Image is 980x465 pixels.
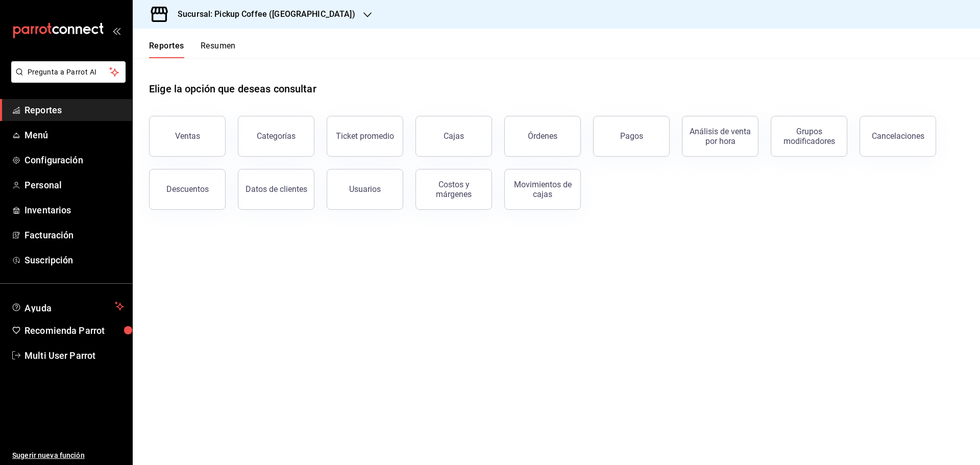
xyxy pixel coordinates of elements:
span: Menú [24,128,124,142]
div: Usuarios [349,184,381,194]
button: Cancelaciones [860,116,936,157]
span: Sugerir nueva función [12,450,124,461]
button: Ventas [149,116,226,157]
button: Costos y márgenes [415,169,492,210]
span: Configuración [24,153,124,167]
h3: Sucursal: Pickup Coffee ([GEOGRAPHIC_DATA]) [169,8,355,20]
div: Análisis de venta por hora [689,127,752,146]
span: Pregunta a Parrot AI [28,67,110,78]
div: Datos de clientes [246,184,307,194]
div: Ventas [175,131,200,141]
span: Facturación [24,228,124,242]
button: Grupos modificadores [771,116,847,157]
button: Resumen [201,41,236,58]
button: Movimientos de cajas [504,169,581,210]
div: Ticket promedio [336,131,394,141]
span: Suscripción [24,253,124,267]
button: Pagos [593,116,670,157]
div: Descuentos [166,184,209,194]
span: Multi User Parrot [24,349,124,362]
div: Categorías [257,131,296,141]
button: Descuentos [149,169,226,210]
button: Pregunta a Parrot AI [11,61,126,83]
a: Cajas [415,116,492,157]
span: Recomienda Parrot [24,324,124,337]
h1: Elige la opción que deseas consultar [149,81,316,96]
span: Personal [24,178,124,192]
button: Datos de clientes [238,169,314,210]
span: Ayuda [24,300,111,312]
span: Reportes [24,103,124,117]
div: navigation tabs [149,41,236,58]
a: Pregunta a Parrot AI [7,74,126,85]
div: Costos y márgenes [422,180,485,199]
button: Órdenes [504,116,581,157]
button: Reportes [149,41,184,58]
button: Usuarios [327,169,403,210]
div: Movimientos de cajas [511,180,574,199]
button: Categorías [238,116,314,157]
div: Cajas [444,130,464,142]
span: Inventarios [24,203,124,217]
div: Grupos modificadores [777,127,841,146]
div: Pagos [620,131,643,141]
button: open_drawer_menu [112,27,120,35]
div: Órdenes [528,131,557,141]
div: Cancelaciones [872,131,924,141]
button: Ticket promedio [327,116,403,157]
button: Análisis de venta por hora [682,116,758,157]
